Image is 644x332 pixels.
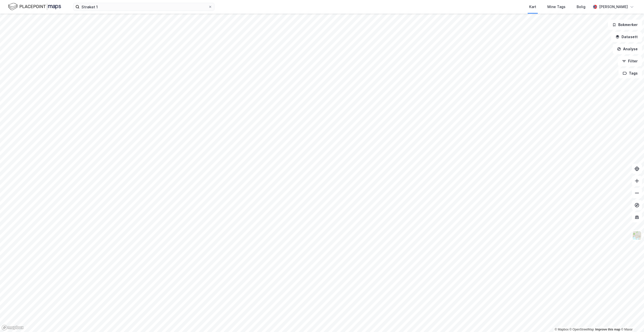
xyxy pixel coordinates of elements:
[547,4,566,10] div: Mine Tags
[79,3,208,11] input: Søk på adresse, matrikkel, gårdeiere, leietakere eller personer
[608,20,642,30] button: Bokmerker
[8,2,61,11] img: logo.f888ab2527a4732fd821a326f86c7f29.svg
[599,4,628,10] div: [PERSON_NAME]
[619,68,642,78] button: Tags
[618,56,642,66] button: Filter
[577,4,585,10] div: Bolig
[2,325,24,330] a: Mapbox homepage
[632,231,642,240] img: Z
[529,4,536,10] div: Kart
[611,32,642,42] button: Datasett
[619,308,644,332] div: Kontrollprogram for chat
[555,328,569,331] a: Mapbox
[595,328,620,331] a: Improve this map
[570,328,594,331] a: OpenStreetMap
[619,308,644,332] iframe: Chat Widget
[613,44,642,54] button: Analyse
